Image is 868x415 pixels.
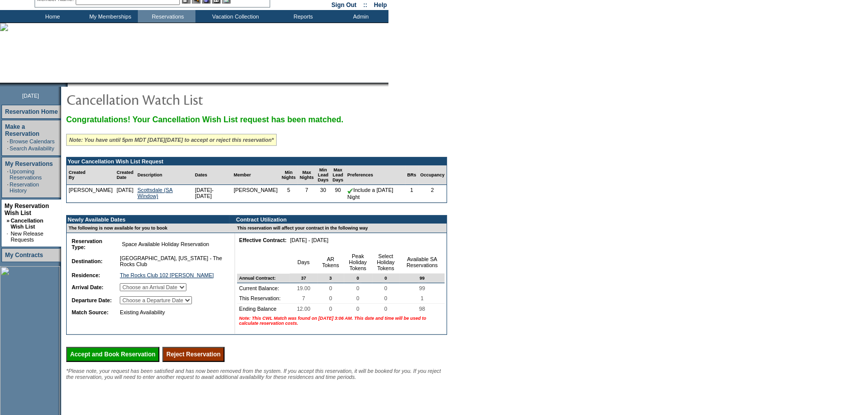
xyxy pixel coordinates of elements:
[330,185,345,202] td: 90
[372,251,400,274] td: Select Holiday Tokens
[135,165,193,185] td: Description
[10,181,39,193] a: Reservation History
[67,224,229,233] td: The following is now available for you to book
[280,185,298,202] td: 5
[347,188,353,194] img: chkSmaller.gif
[345,185,405,202] td: Include a [DATE] Night
[11,231,43,243] a: New Release Requests
[316,185,331,202] td: 30
[10,145,54,151] a: Search Availability
[316,165,331,185] td: Min Lead Days
[7,145,9,151] td: ·
[67,216,229,224] td: Newly Available Dates
[374,2,387,9] a: Help
[5,202,49,217] a: My Reservation Wish List
[195,10,273,23] td: Vacation Collection
[115,185,136,202] td: [DATE]
[22,93,39,99] span: [DATE]
[239,237,287,243] b: Effective Contract:
[5,108,58,115] a: Reservation Home
[280,165,298,185] td: Min Nights
[417,304,427,314] span: 98
[66,368,441,380] span: *Please note, your request has been satisfied and has now been removed from the system. If you ac...
[235,216,447,224] td: Contract Utilization
[299,274,308,283] span: 37
[64,83,68,87] img: promoShadowLeftCorner.gif
[331,10,388,23] td: Admin
[344,251,372,274] td: Peak Holiday Tokens
[69,137,274,143] i: Note: You have until 5pm MDT [DATE][DATE] to accept or reject this reservation*
[67,157,447,165] td: Your Cancellation Wish List Request
[138,10,195,23] td: Reservations
[66,347,159,362] input: Accept and Book Reservation
[162,347,225,362] input: Reject Reservation
[67,165,115,185] td: Created By
[10,168,42,180] a: Upcoming Reservations
[237,283,290,293] td: Current Balance:
[295,304,312,314] span: 12.00
[418,185,447,202] td: 2
[354,293,361,303] span: 0
[417,283,427,293] span: 99
[363,2,367,9] span: ::
[290,251,317,274] td: Days
[330,165,345,185] td: Max Lead Days
[72,309,108,315] b: Match Source:
[237,314,445,328] td: Note: This CWL Match was found on [DATE] 3:06 AM. This date and time will be used to calculate re...
[232,165,280,185] td: Member
[118,253,226,269] td: [GEOGRAPHIC_DATA], [US_STATE] - The Rocks Club
[290,237,329,243] nobr: [DATE] - [DATE]
[118,307,226,317] td: Existing Availability
[399,251,445,274] td: Available SA Reservations
[354,304,361,314] span: 0
[7,138,9,144] td: ·
[7,218,10,224] b: »
[237,274,290,283] td: Annual Contract:
[66,89,267,109] img: pgTtlCancellationNotification.gif
[7,168,9,180] td: ·
[405,165,418,185] td: BRs
[417,274,426,283] span: 99
[235,224,447,233] td: This reservation will affect your contract in the following way
[232,185,280,202] td: [PERSON_NAME]
[382,304,389,314] span: 0
[120,272,213,278] a: The Rocks Club 102 [PERSON_NAME]
[72,238,102,250] b: Reservation Type:
[68,83,69,87] img: blank.gif
[418,165,447,185] td: Occupancy
[72,297,112,303] b: Departure Date:
[72,272,100,278] b: Residence:
[5,252,43,259] a: My Contracts
[80,10,138,23] td: My Memberships
[23,10,80,23] td: Home
[418,293,425,303] span: 1
[66,115,343,124] span: Congratulations! Your Cancellation Wish List request has been matched.
[345,165,405,185] td: Preferences
[382,274,389,283] span: 0
[405,185,418,202] td: 1
[382,293,389,303] span: 0
[382,283,389,293] span: 0
[298,185,316,202] td: 7
[10,138,55,144] a: Browse Calendars
[7,231,10,243] td: ·
[120,239,211,249] span: Space Available Holiday Reservation
[295,283,312,293] span: 19.00
[137,187,172,199] a: Scottsdale (SA Window)
[317,251,344,274] td: AR Tokens
[5,160,53,167] a: My Reservations
[5,123,40,137] a: Make a Reservation
[354,274,361,283] span: 0
[327,304,334,314] span: 0
[327,283,334,293] span: 0
[327,293,334,303] span: 0
[11,218,43,230] a: Cancellation Wish List
[193,185,232,202] td: [DATE]- [DATE]
[300,293,307,303] span: 7
[327,274,334,283] span: 3
[298,165,316,185] td: Max Nights
[273,10,331,23] td: Reports
[7,181,9,193] td: ·
[67,185,115,202] td: [PERSON_NAME]
[193,165,232,185] td: Dates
